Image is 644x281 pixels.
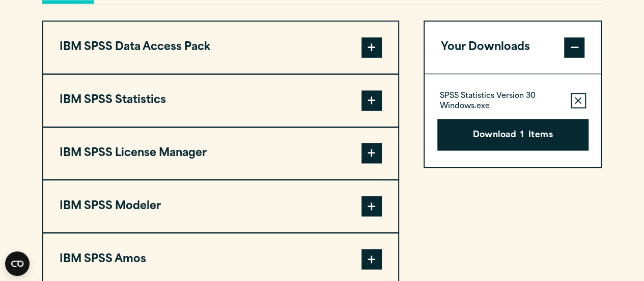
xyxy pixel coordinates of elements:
[43,127,398,180] button: IBM SPSS License Manager
[440,91,563,112] p: SPSS Statistics Version 30 Windows.exe
[425,21,601,73] button: Your Downloads
[425,73,601,167] div: Your Downloads
[43,74,398,126] button: IBM SPSS Statistics
[5,251,30,276] button: Open CMP widget
[520,129,524,142] span: 1
[437,119,589,150] button: Download1Items
[43,21,398,73] button: IBM SPSS Data Access Pack
[43,180,398,232] button: IBM SPSS Modeler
